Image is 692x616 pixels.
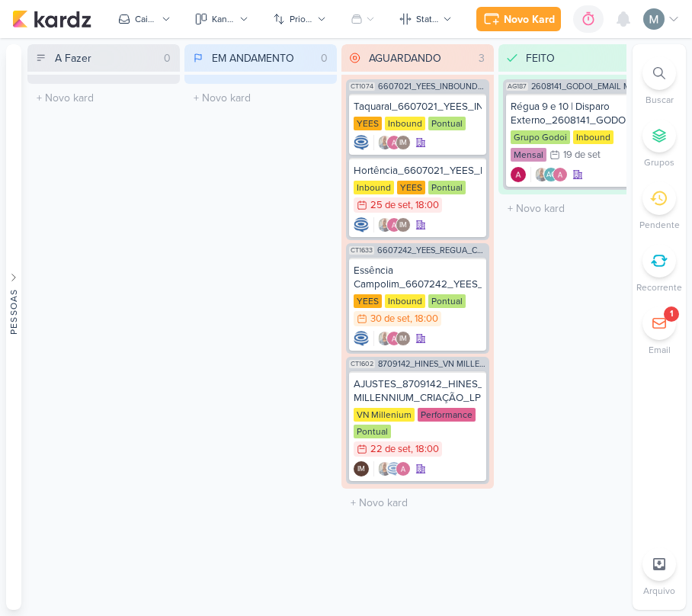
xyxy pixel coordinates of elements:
[354,117,382,130] div: YEES
[354,461,369,476] div: Isabella Machado Guimarães
[649,343,671,357] p: Email
[504,11,555,27] div: Novo Kard
[553,167,568,182] img: Alessandra Gomes
[534,167,549,182] img: Iara Santos
[354,135,369,150] img: Caroline Traven De Andrade
[385,117,425,130] div: Inbound
[511,148,546,162] div: Mensal
[633,56,686,107] li: Ctrl + F
[386,461,402,476] img: Caroline Traven De Andrade
[399,140,407,147] p: IM
[354,331,369,346] div: Criador(a): Caroline Traven De Andrade
[530,167,568,182] div: Colaboradores: Iara Santos, Aline Gimenez Graciano, Alessandra Gomes
[399,335,407,343] p: IM
[386,331,402,346] img: Alessandra Gomes
[399,222,407,229] p: IM
[670,308,673,320] div: 1
[6,44,21,610] button: Pessoas
[546,172,556,179] p: AG
[397,181,425,194] div: YEES
[377,331,392,346] img: Iara Santos
[428,181,466,194] div: Pontual
[349,360,375,368] span: CT1602
[563,150,601,160] div: 19 de set
[386,217,402,233] img: Alessandra Gomes
[354,408,415,422] div: VN Millenium
[644,156,674,169] p: Grupos
[354,294,382,308] div: YEES
[473,50,491,66] div: 3
[30,87,177,109] input: + Novo kard
[377,217,392,233] img: Iara Santos
[354,217,369,233] div: Criador(a): Caroline Traven De Andrade
[418,408,476,422] div: Performance
[428,117,466,130] div: Pontual
[187,87,334,109] input: + Novo kard
[511,130,570,144] div: Grupo Godoi
[511,167,526,182] img: Alessandra Gomes
[370,444,411,454] div: 22 de set
[506,82,528,91] span: AG187
[370,314,410,324] div: 30 de set
[410,314,438,324] div: , 18:00
[354,331,369,346] img: Caroline Traven De Andrade
[378,360,486,368] span: 8709142_HINES_VN MILLENNIUM_CRIAÇÃO_LP
[543,167,559,182] div: Aline Gimenez Graciano
[344,492,491,514] input: + Novo kard
[377,461,392,476] img: Iara Santos
[373,461,411,476] div: Colaboradores: Iara Santos, Caroline Traven De Andrade, Alessandra Gomes
[7,289,21,335] div: Pessoas
[511,167,526,182] div: Criador(a): Alessandra Gomes
[349,82,375,91] span: CT1074
[373,135,411,150] div: Colaboradores: Iara Santos, Alessandra Gomes, Isabella Machado Guimarães
[377,135,392,150] img: Iara Santos
[643,8,665,30] img: Mariana Amorim
[643,584,675,598] p: Arquivo
[396,217,411,233] div: Isabella Machado Guimarães
[373,217,411,233] div: Colaboradores: Iara Santos, Alessandra Gomes, Isabella Machado Guimarães
[636,281,682,294] p: Recorrente
[411,444,439,454] div: , 18:00
[354,461,369,476] div: Criador(a): Isabella Machado Guimarães
[573,130,614,144] div: Inbound
[354,377,482,405] div: AJUSTES_8709142_HINES_VN MILLENNIUM_CRIAÇÃO_LP
[354,425,391,438] div: Pontual
[370,201,411,210] div: 25 de set
[396,331,411,346] div: Isabella Machado Guimarães
[385,294,425,308] div: Inbound
[378,82,486,91] span: 6607021_YEES_INBOUND_NOVA_PROPOSTA_RÉGUA_NOVOS_LEADS
[354,181,394,194] div: Inbound
[354,100,482,114] div: Taquaral_6607021_YEES_INBOUND_NOVA_PROPOSTA_RÉGUA_NOVOS_LEADS
[12,10,91,28] img: kardz.app
[386,135,402,150] img: Alessandra Gomes
[639,218,680,232] p: Pendente
[354,217,369,233] img: Caroline Traven De Andrade
[158,50,177,66] div: 0
[531,82,643,91] span: 2608141_GODOI_EMAIL MARKETING_SETEMBRO
[354,264,482,291] div: Essência Campolim_6607242_YEES_REGUA_COMPRADORES_CAMPINAS_SOROCABA
[476,7,561,31] button: Novo Kard
[396,135,411,150] div: Isabella Machado Guimarães
[349,246,374,255] span: CT1633
[396,461,411,476] img: Alessandra Gomes
[511,100,639,127] div: Régua 9 e 10 | Disparo Externo_2608141_GODOI_EMAIL MARKETING_SETEMBRO
[315,50,334,66] div: 0
[354,164,482,178] div: Hortência_6607021_YEES_INBOUND_NOVA_PROPOSTA_RÉGUA_NOVOS_LEADS
[646,93,674,107] p: Buscar
[411,201,439,210] div: , 18:00
[501,197,648,220] input: + Novo kard
[354,135,369,150] div: Criador(a): Caroline Traven De Andrade
[357,466,365,473] p: IM
[373,331,411,346] div: Colaboradores: Iara Santos, Alessandra Gomes, Isabella Machado Guimarães
[428,294,466,308] div: Pontual
[377,246,486,255] span: 6607242_YEES_REGUA_COMPRADORES_CAMPINAS_SOROCABA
